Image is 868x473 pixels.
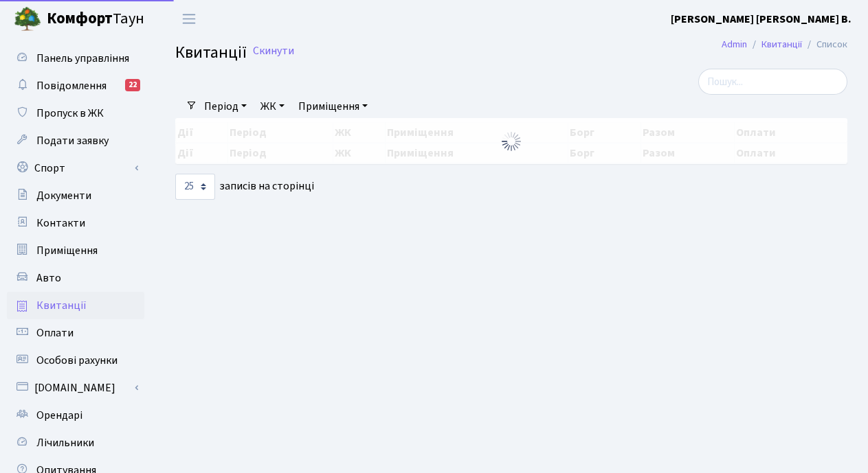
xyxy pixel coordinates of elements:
button: Переключити навігацію [172,8,206,30]
span: Контакти [36,216,85,231]
div: 22 [125,79,140,91]
span: Орендарі [36,408,82,423]
a: Особові рахунки [7,347,144,374]
a: Спорт [7,154,144,182]
a: Авто [7,264,144,292]
a: Подати заявку [7,127,144,154]
span: Лічильники [36,435,94,450]
a: Admin [722,37,747,51]
img: Обробка... [500,130,522,152]
span: Приміщення [36,243,98,258]
label: записів на сторінці [175,174,314,200]
a: Панель управління [7,45,144,72]
span: Авто [36,270,61,286]
a: Лічильники [7,429,144,457]
img: logo.png [14,5,41,33]
a: Квитанції [761,37,802,51]
span: Повідомлення [36,78,107,93]
span: Квитанції [36,298,87,313]
span: Подати заявку [36,133,109,148]
a: Документи [7,182,144,209]
b: Комфорт [47,8,113,30]
a: Повідомлення22 [7,72,144,100]
a: ЖК [255,95,290,118]
span: Пропуск в ЖК [36,106,104,121]
span: Особові рахунки [36,353,118,368]
a: [DOMAIN_NAME] [7,374,144,402]
a: Квитанції [7,292,144,319]
a: Орендарі [7,402,144,429]
a: Оплати [7,319,144,347]
a: Скинути [253,45,294,58]
span: Документи [36,188,91,203]
a: Контакти [7,209,144,237]
span: Оплати [36,325,74,341]
li: Список [802,37,847,52]
a: [PERSON_NAME] [PERSON_NAME] В. [671,11,852,27]
select: записів на сторінці [175,174,215,200]
a: Приміщення [7,237,144,264]
a: Приміщення [293,95,373,118]
input: Пошук... [698,69,847,95]
a: Пропуск в ЖК [7,100,144,127]
a: Період [199,95,252,118]
nav: breadcrumb [701,30,868,59]
span: Панель управління [36,51,129,66]
span: Таун [47,8,144,31]
span: Квитанції [175,41,247,65]
b: [PERSON_NAME] [PERSON_NAME] В. [671,12,852,27]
